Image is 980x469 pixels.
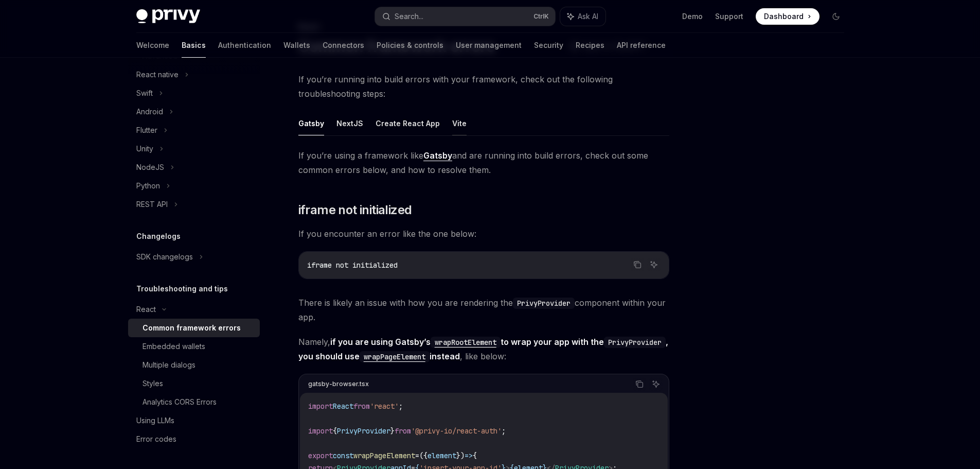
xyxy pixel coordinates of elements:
button: Toggle dark mode [828,8,844,25]
a: Connectors [323,33,364,58]
span: export [308,451,333,460]
a: Analytics CORS Errors [128,393,260,411]
div: Multiple dialogs [142,359,195,371]
div: Embedded wallets [142,340,205,353]
a: Policies & controls [377,33,443,58]
code: PrivyProvider [604,337,666,348]
a: Embedded wallets [128,337,260,356]
span: ; [399,402,403,411]
button: Vite [452,111,467,135]
div: Flutter [136,124,157,136]
img: dark logo [136,9,200,24]
a: wrapPageElement [360,351,430,361]
h5: Troubleshooting and tips [136,283,228,295]
span: from [353,402,370,411]
div: Swift [136,87,153,99]
button: Ask AI [560,7,605,26]
div: REST API [136,198,168,211]
a: Multiple dialogs [128,356,260,374]
span: { [473,451,477,460]
span: Ctrl K [533,12,549,21]
div: Analytics CORS Errors [142,396,217,408]
span: iframe not initialized [298,202,412,218]
button: Copy the contents from the code block [633,377,646,391]
span: Namely, , like below: [298,335,669,363]
div: Styles [142,377,163,390]
span: ; [502,426,506,436]
button: Gatsby [298,111,324,135]
span: const [333,451,353,460]
a: Using LLMs [128,411,260,430]
a: Recipes [576,33,604,58]
a: Support [715,11,743,22]
div: Error codes [136,433,176,445]
div: React native [136,68,179,81]
div: Python [136,180,160,192]
span: from [395,426,411,436]
a: Authentication [218,33,271,58]
a: Error codes [128,430,260,448]
a: Security [534,33,563,58]
span: } [390,426,395,436]
span: Ask AI [578,11,598,22]
span: ({ [419,451,427,460]
div: Android [136,106,163,118]
a: Basics [182,33,206,58]
span: PrivyProvider [337,426,390,436]
a: Gatsby [423,150,452,161]
button: Create React App [376,111,440,135]
a: wrapRootElement [431,337,501,347]
span: React [333,402,353,411]
span: Dashboard [764,11,804,22]
a: Dashboard [756,8,819,25]
a: Welcome [136,33,169,58]
div: NodeJS [136,161,164,173]
a: Styles [128,374,260,393]
span: If you’re running into build errors with your framework, check out the following troubleshooting ... [298,72,669,101]
div: Unity [136,143,153,155]
button: NextJS [336,111,363,135]
span: import [308,426,333,436]
span: = [415,451,419,460]
span: import [308,402,333,411]
div: Common framework errors [142,322,241,334]
a: Common framework errors [128,319,260,337]
span: => [465,451,473,460]
span: iframe not initialized [307,260,398,270]
button: Ask AI [649,377,663,391]
div: Search... [395,10,423,23]
span: element [427,451,456,460]
a: API reference [617,33,666,58]
strong: if you are using Gatsby’s to wrap your app with the , you should use instead [298,337,668,361]
span: }) [456,451,465,460]
div: React [136,303,156,316]
h5: Changelogs [136,230,181,242]
div: SDK changelogs [136,251,193,263]
span: { [333,426,337,436]
span: If you’re using a framework like and are running into build errors, check out some common errors ... [298,148,669,177]
a: Demo [682,11,703,22]
span: If you encounter an error like the one below: [298,227,669,241]
span: wrapPageElement [353,451,415,460]
code: wrapRootElement [431,337,501,348]
code: PrivyProvider [513,298,575,309]
span: 'react' [370,402,399,411]
div: Using LLMs [136,414,174,427]
div: gatsby-browser.tsx [308,377,369,391]
span: '@privy-io/react-auth' [411,426,502,436]
button: Search...CtrlK [375,7,555,26]
a: Wallets [283,33,310,58]
code: wrapPageElement [360,351,430,362]
button: Copy the contents from the code block [631,258,644,271]
span: There is likely an issue with how you are rendering the component within your app. [298,296,669,324]
button: Ask AI [647,258,661,271]
a: User management [456,33,522,58]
